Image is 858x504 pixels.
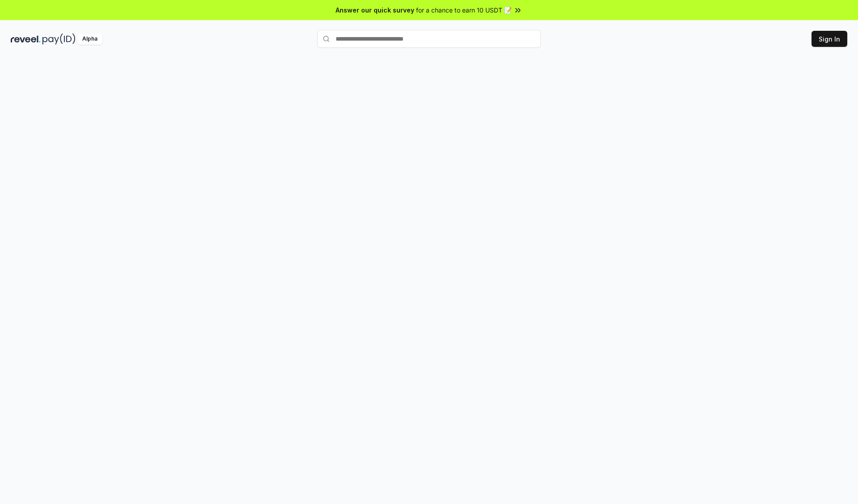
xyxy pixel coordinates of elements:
img: reveel_dark [11,33,41,45]
img: pay_id [42,33,76,45]
span: Answer our quick survey [336,5,414,15]
button: Sign In [812,31,847,47]
span: for a chance to earn 10 USDT 📝 [416,5,512,15]
div: Alpha [77,33,102,45]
